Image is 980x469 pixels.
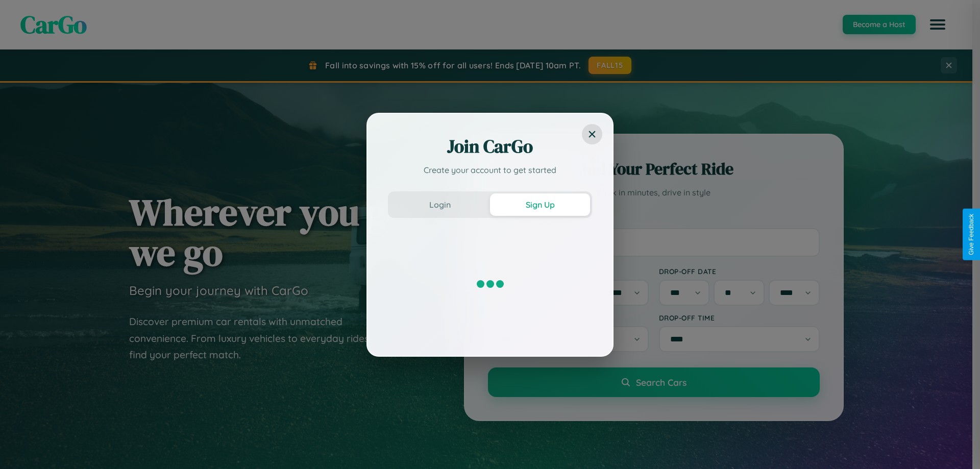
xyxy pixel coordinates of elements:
div: Give Feedback [968,214,975,255]
p: Create your account to get started [388,164,592,176]
button: Login [390,193,490,216]
iframe: Intercom live chat [10,434,35,459]
button: Sign Up [490,193,590,216]
h2: Join CarGo [388,134,592,159]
